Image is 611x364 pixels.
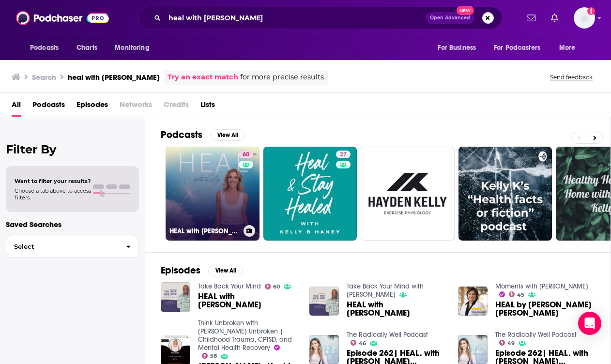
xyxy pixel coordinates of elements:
span: Charts [76,41,97,55]
img: HEAL with Kelly Gores [161,282,190,312]
span: Open Advanced [430,15,470,20]
a: PodcastsView All [161,129,245,141]
a: Take Back Your Mind [198,282,261,290]
a: 49 [499,340,515,346]
h2: Episodes [161,264,200,276]
button: View All [210,129,245,141]
a: HEAL by Kelly Noonan Gores [495,301,595,317]
a: Think Unbroken with Michael Unbroken | Childhood Trauma, CPTSD, and Mental Health Recovery [198,319,292,352]
span: for more precise results [240,72,324,83]
button: open menu [23,39,71,57]
a: HEAL with Kelly Gores [347,301,446,317]
span: More [559,41,576,55]
a: Episodes [76,97,108,117]
div: Open Intercom Messenger [578,312,601,335]
span: 58 [210,354,217,358]
a: Lists [200,97,215,117]
a: 45 [509,291,525,297]
button: open menu [552,39,588,57]
a: The Radically Well Podcast [495,331,577,339]
span: Monitoring [115,41,149,55]
span: Logged in as alignPR [574,7,595,29]
button: open menu [108,39,162,57]
a: Show notifications dropdown [547,10,562,26]
a: All [12,97,21,117]
a: The Radically Well Podcast [347,331,428,339]
button: open menu [431,39,488,57]
a: 60HEAL with [PERSON_NAME] [166,147,260,241]
h2: Podcasts [161,129,202,141]
button: View All [208,265,243,276]
span: 46 [359,341,366,346]
a: Show notifications dropdown [523,10,539,26]
a: 27 [336,151,351,158]
a: HEAL with Kelly Gores [198,292,298,309]
span: Select [6,243,118,250]
img: User Profile [574,7,595,29]
a: 60 [265,284,280,289]
a: 60 [239,151,253,158]
span: 45 [517,293,524,297]
span: Credits [164,97,189,117]
span: HEAL with [PERSON_NAME] [198,292,298,309]
a: 27 [263,147,357,241]
button: Open AdvancedNew [426,12,474,24]
span: Choose a tab above to access filters. [15,187,91,201]
span: 60 [273,285,280,289]
a: Try an exact match [168,72,238,83]
a: Take Back Your Mind with Michael B. Beckwith [347,282,424,299]
button: Send feedback [547,73,596,81]
img: HEAL by Kelly Noonan Gores [458,287,488,316]
a: Charts [70,39,103,57]
a: Podcasts [32,97,65,117]
h3: HEAL with [PERSON_NAME] [169,227,240,235]
span: 49 [507,341,515,346]
div: Search podcasts, credits, & more... [138,7,502,29]
input: Search podcasts, credits, & more... [165,10,426,26]
a: EpisodesView All [161,264,243,276]
button: Show profile menu [574,7,595,29]
span: Want to filter your results? [15,178,91,184]
img: HEAL with Kelly Gores [309,287,339,316]
span: 60 [243,150,249,160]
img: Podchaser - Follow, Share and Rate Podcasts [16,9,109,27]
span: Podcasts [30,41,59,55]
svg: Add a profile image [587,7,595,15]
a: Moments with Marianne [495,282,588,290]
h3: Search [32,73,56,82]
a: 46 [351,340,367,346]
span: HEAL by [PERSON_NAME] [PERSON_NAME] [495,301,595,317]
span: For Business [438,41,476,55]
p: Saved Searches [6,220,139,229]
button: open menu [488,39,554,57]
a: 58 [202,353,217,359]
span: New [457,6,474,15]
span: Networks [120,97,152,117]
h2: Filter By [6,142,139,156]
button: Select [6,236,139,258]
span: 27 [340,150,347,160]
span: HEAL with [PERSON_NAME] [347,301,446,317]
span: For Podcasters [494,41,540,55]
h3: heal with [PERSON_NAME] [68,73,160,82]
